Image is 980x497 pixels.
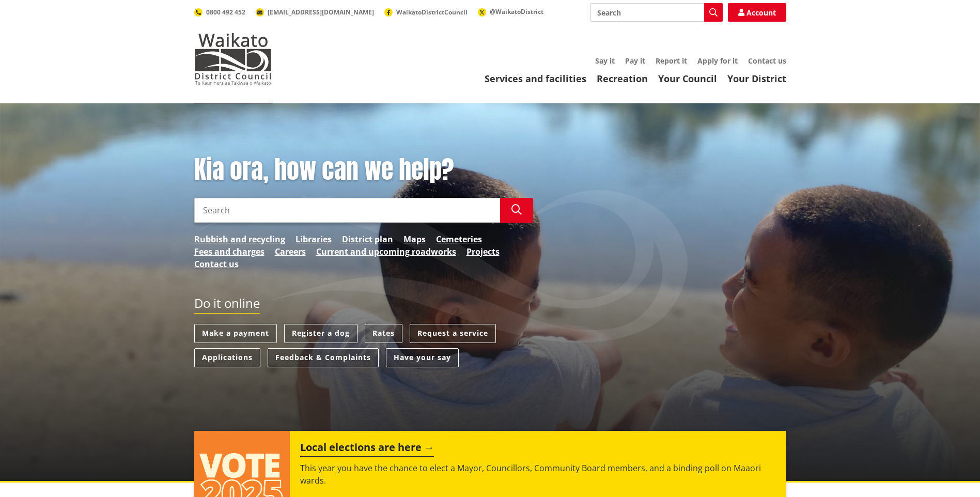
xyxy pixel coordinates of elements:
[410,324,496,343] a: Request a service
[194,33,272,85] img: Waikato District Council - Te Kaunihera aa Takiwaa o Waikato
[300,441,434,457] h2: Local elections are here
[658,72,717,85] a: Your Council
[316,245,456,258] a: Current and upcoming roadworks
[625,56,645,66] a: Pay it
[478,7,543,16] a: @WaikatoDistrict
[268,348,379,367] a: Feedback & Complaints
[595,56,615,66] a: Say it
[590,3,723,22] input: Search input
[194,324,277,343] a: Make a payment
[300,462,775,487] p: This year you have the chance to elect a Mayor, Councillors, Community Board members, and a bindi...
[656,56,687,66] a: Report it
[268,8,374,17] span: [EMAIL_ADDRESS][DOMAIN_NAME]
[284,324,357,343] a: Register a dog
[396,8,468,17] span: WaikatoDistrictCouncil
[194,233,285,245] a: Rubbish and recycling
[727,72,786,85] a: Your District
[728,3,786,22] a: Account
[194,258,239,270] a: Contact us
[256,8,374,17] a: [EMAIL_ADDRESS][DOMAIN_NAME]
[342,233,393,245] a: District plan
[275,245,306,258] a: Careers
[386,348,459,367] a: Have your say
[403,233,426,245] a: Maps
[194,198,500,223] input: Search input
[194,155,533,185] h1: Kia ora, how can we help?
[384,8,468,17] a: WaikatoDistrictCouncil
[697,56,738,66] a: Apply for it
[194,245,265,258] a: Fees and charges
[206,8,245,17] span: 0800 492 452
[365,324,402,343] a: Rates
[490,7,543,16] span: @WaikatoDistrict
[194,8,245,17] a: 0800 492 452
[436,233,482,245] a: Cemeteries
[597,72,648,85] a: Recreation
[194,348,260,367] a: Applications
[295,233,332,245] a: Libraries
[194,296,260,314] h2: Do it online
[748,56,786,66] a: Contact us
[466,245,500,258] a: Projects
[485,72,586,85] a: Services and facilities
